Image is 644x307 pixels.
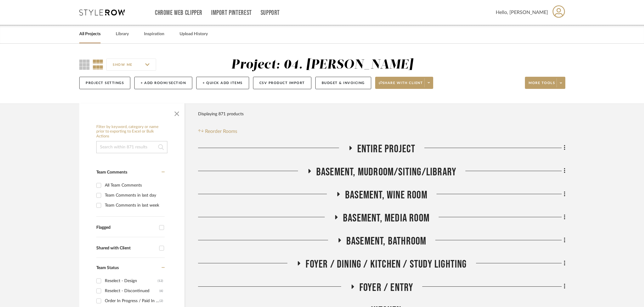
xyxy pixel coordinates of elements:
span: Basement, Mudroom/Siting/Library [316,166,456,179]
button: Close [171,106,183,119]
span: Basement, Media Room [343,212,430,225]
a: Library [116,30,129,38]
a: Import Pinterest [211,10,252,15]
div: Reselect - Discontinued [105,286,159,296]
button: CSV Product Import [253,77,311,89]
a: Chrome Web Clipper [155,10,202,15]
button: Reorder Rooms [198,128,237,135]
h6: Filter by keyword, category or name prior to exporting to Excel or Bulk Actions [96,125,167,139]
div: Displaying 871 products [198,108,244,120]
span: Share with client [379,81,423,90]
button: Budget & Invoicing [315,77,371,89]
div: (12) [158,276,163,286]
span: Reorder Rooms [205,128,237,135]
a: Upload History [180,30,208,38]
button: Share with client [375,77,433,89]
span: Basement, Wine Room [345,189,427,202]
span: Foyer / Dining / Kitchen / Study Lighting [306,258,467,271]
div: Shared with Client [96,246,156,251]
span: Team Status [96,266,119,270]
a: All Projects [79,30,101,38]
button: + Add Room/Section [134,77,192,89]
div: Reselect - Design [105,276,158,286]
span: Foyer / Entry [359,281,413,294]
input: Search within 871 results [96,141,167,153]
a: Inspiration [144,30,164,38]
div: (2) [159,296,163,306]
div: Order In Progress / Paid In Full w/ Freight, No Balance due [105,296,159,306]
button: More tools [525,77,565,89]
a: Support [261,10,280,15]
div: Team Comments in last week [105,201,163,210]
span: Team Comments [96,170,127,174]
div: (6) [159,286,163,296]
span: Hello, [PERSON_NAME] [496,9,548,16]
div: Team Comments in last day [105,191,163,200]
span: Entire Project [357,143,416,156]
span: More tools [529,81,555,90]
button: + Quick Add Items [196,77,249,89]
div: Project: 04. [PERSON_NAME] [231,59,413,71]
span: Basement, Bathroom [346,235,426,248]
div: Flagged [96,225,156,230]
button: Project Settings [79,77,130,89]
div: All Team Comments [105,180,163,190]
